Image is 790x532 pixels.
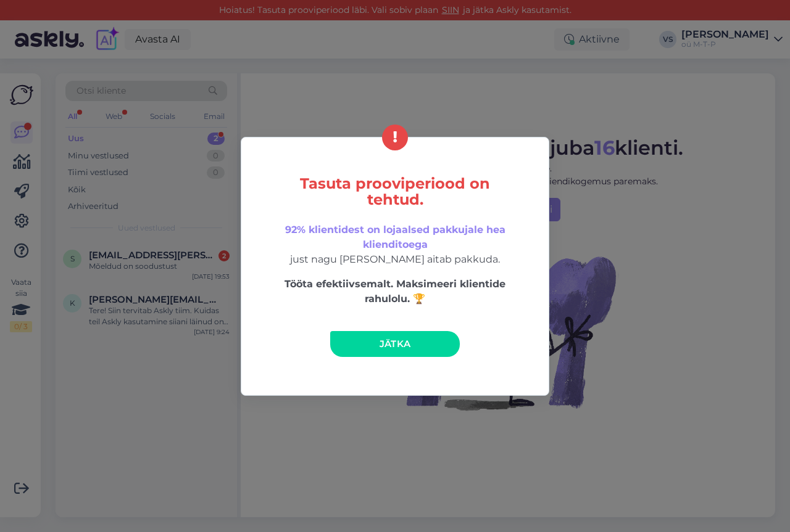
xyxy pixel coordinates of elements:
span: Jätka [380,338,411,350]
h5: Tasuta prooviperiood on tehtud. [267,176,523,208]
a: Jätka [330,331,460,357]
span: 92% klientidest on lojaalsed pakkujale hea klienditoega [285,224,505,250]
p: Tööta efektiivsemalt. Maksimeeri klientide rahulolu. 🏆 [267,277,523,306]
p: just nagu [PERSON_NAME] aitab pakkuda. [267,223,523,267]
